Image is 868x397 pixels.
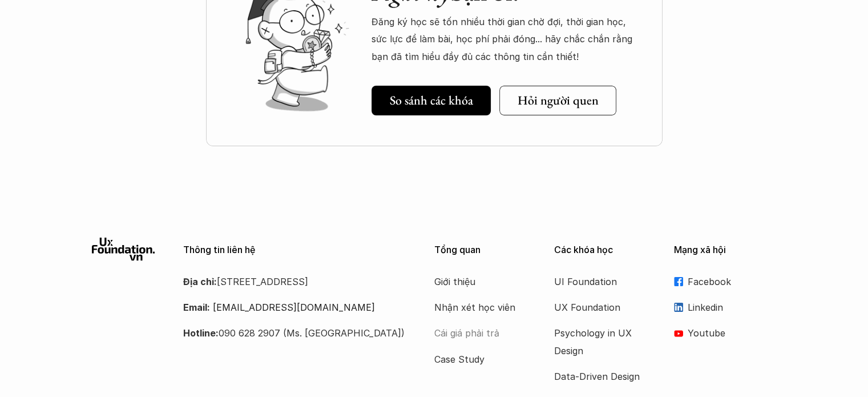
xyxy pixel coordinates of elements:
[554,324,645,359] a: Psychology in UX Design
[434,324,526,342] a: Cái giá phải trả
[372,86,491,115] a: So sánh các khóa
[183,244,406,255] p: Thông tin liên hệ
[674,273,777,290] a: Facebook
[688,273,777,290] p: Facebook
[183,273,406,290] p: [STREET_ADDRESS]
[518,93,599,108] h5: Hỏi người quen
[688,324,777,342] p: Youtube
[674,324,777,342] a: Youtube
[434,244,537,255] p: Tổng quan
[554,244,657,255] p: Các khóa học
[674,244,777,255] p: Mạng xã hội
[183,302,210,313] strong: Email:
[688,299,777,316] p: Linkedin
[213,302,375,313] a: [EMAIL_ADDRESS][DOMAIN_NAME]
[183,276,217,287] strong: Địa chỉ:
[390,93,473,108] h5: So sánh các khóa
[372,13,640,65] p: Đăng ký học sẽ tốn nhiều thời gian chờ đợi, thời gian học, sức lực để làm bài, học phí phải đóng....
[434,351,526,368] a: Case Study
[434,273,526,290] a: Giới thiệu
[183,324,406,342] p: 090 628 2907 (Ms. [GEOGRAPHIC_DATA])
[499,86,616,115] a: Hỏi người quen
[554,273,645,290] a: UI Foundation
[183,327,219,339] strong: Hotline:
[554,299,645,316] a: UX Foundation
[434,299,526,316] a: Nhận xét học viên
[674,299,777,316] a: Linkedin
[554,368,645,385] a: Data-Driven Design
